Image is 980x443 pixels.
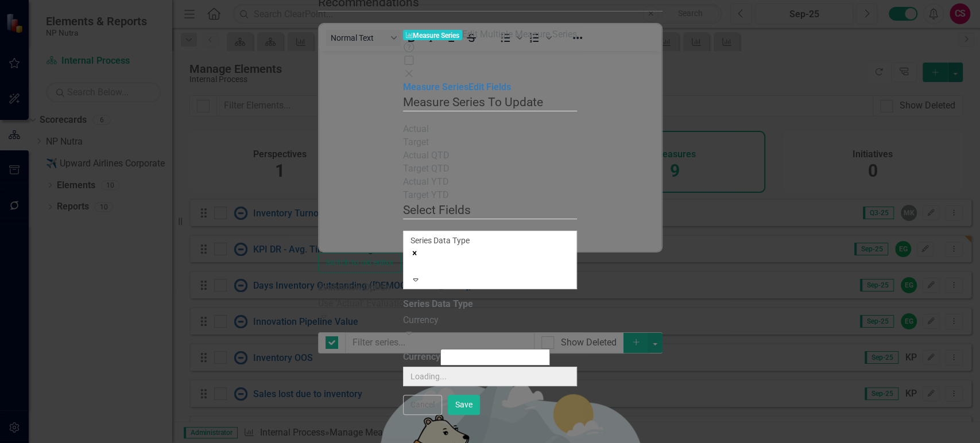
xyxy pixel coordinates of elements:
[403,351,440,364] label: Currency
[403,298,473,311] label: Series Data Type
[448,395,480,415] button: Save
[403,162,450,176] span: Target QTD
[462,29,577,40] span: Edit Multiple Measure Series
[403,314,577,327] div: Currency
[403,201,577,219] legend: Select Fields
[403,189,449,202] span: Target YTD
[403,123,429,136] span: Actual
[410,246,570,258] div: Remove Series Data Type
[410,235,570,246] div: Series Data Type
[403,367,577,386] input: Loading...
[403,94,577,111] legend: Measure Series To Update
[403,176,449,189] span: Actual YTD
[403,30,462,41] span: Measure Series
[403,149,450,162] span: Actual QTD
[468,81,511,92] a: Edit Fields
[403,395,442,415] button: Cancel
[403,136,429,149] span: Target
[403,81,468,92] a: Measure Series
